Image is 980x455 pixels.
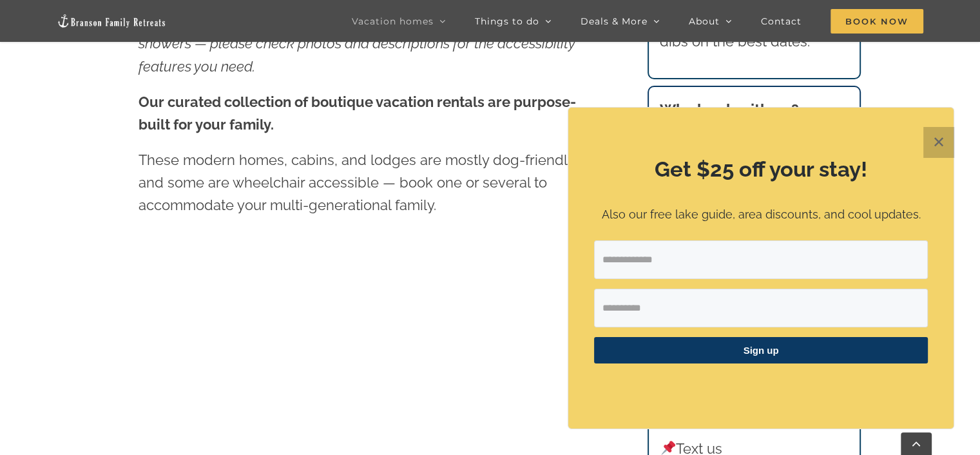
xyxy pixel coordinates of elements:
[352,17,434,26] span: Vacation homes
[581,17,648,26] span: Deals & More
[831,9,923,34] span: Book Now
[139,12,593,74] em: Includes homes with no step entries, ramps, grab bars, and/or handheld showers — please check pho...
[594,337,928,363] button: Sign up
[923,127,954,158] button: Close
[594,240,928,279] input: Email Address
[594,155,928,184] h2: Get $25 off your stay!
[594,206,928,224] p: Also our free lake guide, area discounts, and cool updates.
[594,380,928,393] p: ​
[594,289,928,327] input: First Name
[761,17,802,26] span: Contact
[689,17,720,26] span: About
[57,14,166,28] img: Branson Family Retreats Logo
[139,149,600,217] p: These modern homes, cabins, and lodges are mostly dog-friendly and some are wheelchair accessible...
[139,93,576,133] strong: Our curated collection of boutique vacation rentals are purpose-built for your family.
[660,99,848,122] h3: Why book with us?
[475,17,539,26] span: Things to do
